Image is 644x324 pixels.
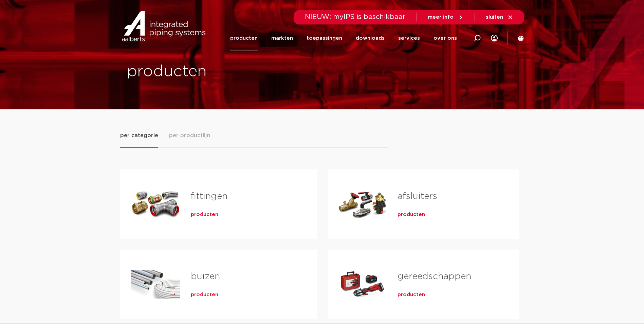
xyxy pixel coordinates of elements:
span: sluiten [486,15,503,20]
div: my IPS [491,31,498,46]
span: NIEUW: myIPS is beschikbaar [305,14,406,20]
a: fittingen [191,192,227,201]
a: toepassingen [307,25,342,51]
span: per categorie [120,131,158,140]
a: producten [191,291,218,298]
a: producten [398,291,425,298]
h1: producten [127,61,319,83]
a: services [398,25,420,51]
a: markten [271,25,293,51]
a: gereedschappen [398,272,471,281]
a: producten [398,211,425,218]
a: producten [230,25,258,51]
a: meer info [428,14,464,20]
a: producten [191,211,218,218]
nav: Menu [230,25,457,51]
a: over ons [434,25,457,51]
span: meer info [428,15,454,20]
a: buizen [191,272,220,281]
a: sluiten [486,14,513,20]
a: afsluiters [398,192,437,201]
span: per productlijn [169,131,210,140]
a: downloads [356,25,385,51]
